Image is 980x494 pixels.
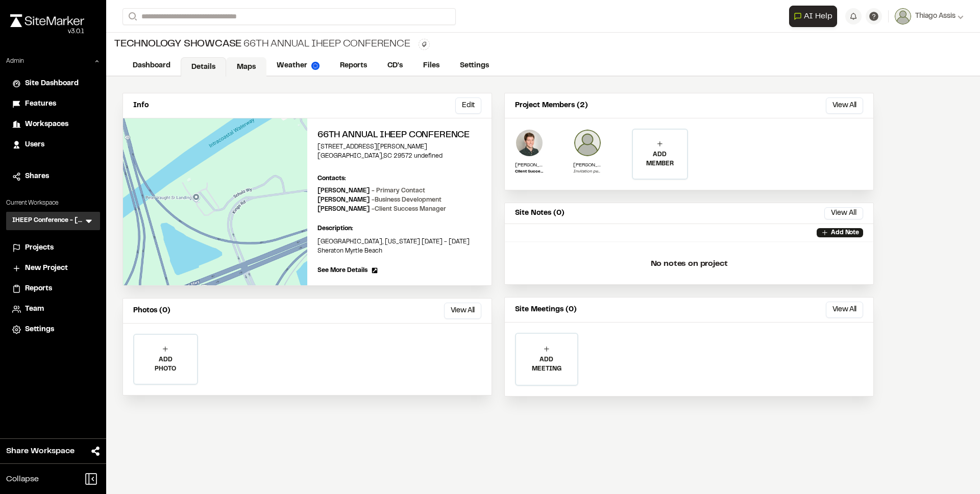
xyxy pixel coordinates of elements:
[455,97,481,114] button: Edit
[10,27,84,36] div: Oh geez...please don't...
[6,473,39,485] span: Collapse
[25,304,44,315] span: Team
[266,56,330,76] a: Weather
[25,119,68,130] span: Workspaces
[317,142,481,152] p: [STREET_ADDRESS][PERSON_NAME]
[372,207,446,212] span: - Client Success Manager
[12,324,94,335] a: Settings
[6,57,24,66] p: Admin
[372,188,425,193] span: - Primary Contact
[789,6,837,27] button: Open AI Assistant
[133,305,170,316] p: Photos (0)
[824,207,863,219] button: View All
[25,171,49,182] span: Shares
[6,445,75,457] span: Share Workspace
[444,303,481,319] button: View All
[12,216,84,226] h3: IHEEP Conference - [GEOGRAPHIC_DATA] [GEOGRAPHIC_DATA]
[25,78,79,89] span: Site Dashboard
[317,186,425,195] p: [PERSON_NAME]
[515,208,565,219] p: Site Notes (0)
[895,8,964,24] button: Thiago Assis
[317,266,367,275] span: See More Details
[573,161,602,169] p: [PERSON_NAME][EMAIL_ADDRESS][DOMAIN_NAME]
[377,56,413,76] a: CD's
[831,228,859,237] p: Add Note
[330,56,377,76] a: Reports
[134,355,197,374] p: ADD PHOTO
[12,304,94,315] a: Team
[826,97,863,114] button: View All
[122,56,181,76] a: Dashboard
[122,8,141,25] button: Search
[25,263,68,274] span: New Project
[317,129,481,142] h2: 66th Annual IHEEP Conference
[515,169,544,175] p: Client Success Manager - SiteMarker
[114,37,410,52] div: 66th Annual IHEEP Conference
[12,119,94,130] a: Workspaces
[226,57,266,77] a: Maps
[25,283,52,294] span: Reports
[12,263,94,274] a: New Project
[12,78,94,89] a: Site Dashboard
[25,139,44,151] span: Users
[515,161,544,169] p: [PERSON_NAME]
[450,56,499,76] a: Settings
[317,205,446,214] p: [PERSON_NAME]
[317,174,346,183] p: Contacts:
[317,224,481,233] p: Description:
[12,171,94,182] a: Shares
[372,197,442,203] span: - Business Development
[573,129,602,157] img: user_empty.png
[12,283,94,294] a: Reports
[317,237,481,256] p: [GEOGRAPHIC_DATA], [US_STATE] [DATE] - [DATE] Sheraton Myrtle Beach​​
[317,195,442,205] p: [PERSON_NAME]
[573,169,602,175] p: Invitation pending
[515,304,577,315] p: Site Meetings (0)
[12,139,94,151] a: Users
[25,324,54,335] span: Settings
[181,57,226,77] a: Details
[25,98,56,110] span: Features
[419,39,430,50] button: Edit Tags
[633,150,687,168] p: ADD MEMBER
[10,14,84,27] img: rebrand.png
[6,199,100,208] p: Current Workspace
[25,242,54,254] span: Projects
[915,11,955,22] span: Thiago Assis
[114,37,241,52] span: Technology Showcase
[513,248,865,280] p: No notes on project
[804,10,832,22] span: AI Help
[12,98,94,110] a: Features
[317,152,481,161] p: [GEOGRAPHIC_DATA] , SC 29572 undefined
[895,8,911,24] img: User
[826,302,863,318] button: View All
[789,6,841,27] div: Open AI Assistant
[413,56,450,76] a: Files
[12,242,94,254] a: Projects
[133,100,149,111] p: Info
[515,100,588,111] p: Project Members (2)
[516,355,577,374] p: ADD MEETING
[515,129,544,157] img: Andrew Cook
[311,62,320,70] img: precipai.png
